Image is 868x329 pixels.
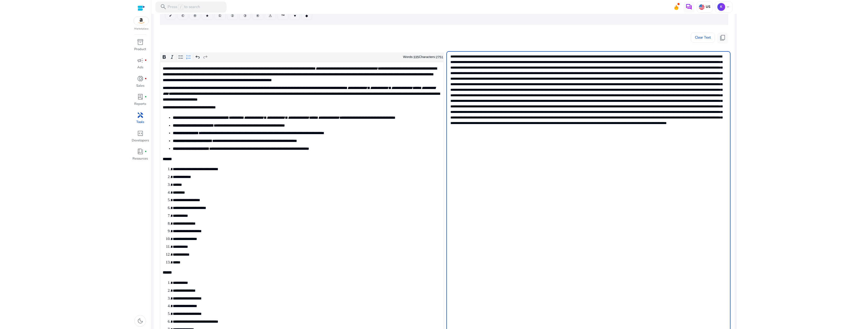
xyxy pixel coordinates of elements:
span: ✔ [169,13,172,18]
span: handyman [137,112,144,118]
button: ♥ [290,12,300,20]
a: lab_profilefiber_manual_recordReports [131,93,149,111]
a: code_blocksDevelopers [131,129,149,147]
span: ® [194,13,196,18]
button: ② [227,12,238,20]
button: ④ [252,12,263,20]
button: ◆ [301,12,312,20]
span: fiber_manual_record [145,96,147,98]
p: Tools [136,120,144,125]
img: amazon.svg [134,17,149,25]
p: Product [134,47,146,52]
button: Clear Text [691,33,715,43]
div: Words: Characters: [403,54,443,60]
p: Marketplace [134,27,148,31]
span: code_blocks [137,130,144,137]
span: ™ [281,13,285,18]
p: K [717,3,725,11]
span: ④ [256,13,259,18]
span: keyboard_arrow_down [726,5,730,9]
span: fiber_manual_record [145,59,147,62]
p: Ads [137,65,143,70]
button: ★ [202,12,213,20]
p: US [704,5,710,9]
span: ① [218,13,222,18]
a: book_4fiber_manual_recordResources [131,147,149,165]
span: ⚠ [269,13,272,18]
button: ③ [239,12,251,20]
button: ✔ [165,12,176,20]
span: Clear Text [695,33,711,43]
span: donut_small [137,75,144,82]
span: © [181,13,184,18]
button: content_copy [717,33,728,44]
label: 335 [413,55,419,59]
a: handymanTools [131,111,149,129]
p: Press to search [168,4,200,10]
span: lab_profile [137,94,144,100]
span: campaign [137,57,144,64]
span: inventory_2 [137,39,144,45]
p: Resources [132,156,148,161]
span: book_4 [137,148,144,155]
a: donut_smallfiber_manual_recordSales [131,74,149,93]
span: dark_mode [137,318,144,324]
a: campaignfiber_manual_recordAds [131,56,149,74]
p: Reports [134,102,146,107]
button: ⚠ [265,12,276,20]
div: Editor toolbar [160,52,444,62]
img: us.svg [699,4,704,10]
p: Sales [136,83,144,88]
span: fiber_manual_record [145,78,147,80]
button: © [177,12,188,20]
span: content_copy [719,35,726,41]
span: ♥ [294,13,296,18]
label: 2751 [436,55,443,59]
span: ◆ [305,13,308,18]
span: ★ [206,13,209,18]
button: ™ [277,12,289,20]
a: inventory_2Product [131,38,149,56]
span: fiber_manual_record [145,151,147,153]
span: ② [231,13,234,18]
button: ① [214,12,226,20]
button: ® [189,12,200,20]
span: / [178,4,183,10]
span: ③ [243,13,247,18]
p: Developers [132,138,149,143]
span: search [160,4,167,10]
